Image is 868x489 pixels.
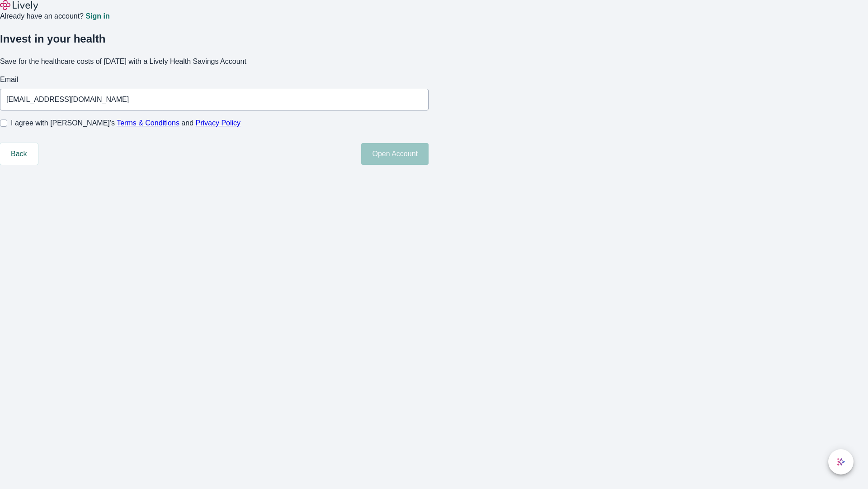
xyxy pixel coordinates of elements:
button: chat [828,449,854,475]
span: I agree with [PERSON_NAME]’s and [11,118,241,129]
a: Privacy Policy [196,119,241,127]
a: Sign in [85,13,109,20]
a: Terms & Conditions [117,119,179,127]
svg: Lively AI Assistant [836,457,845,466]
